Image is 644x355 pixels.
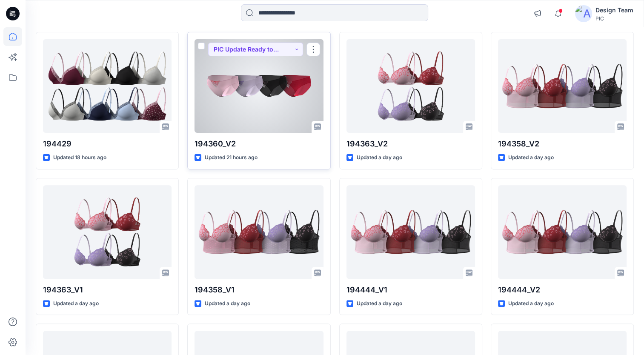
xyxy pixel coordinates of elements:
p: 194363_V1 [43,284,172,296]
p: Updated a day ago [508,299,554,308]
a: 194429 [43,39,172,133]
a: 194444_V1 [346,185,475,279]
a: 194358_V2 [498,39,627,133]
div: PIC [595,15,633,22]
a: 194360_V2 [195,39,323,133]
div: Design Team [595,5,633,15]
p: Updated a day ago [357,299,402,308]
p: 194363_V2 [346,138,475,150]
p: Updated a day ago [205,299,250,308]
p: Updated 18 hours ago [53,153,106,162]
p: 194429 [43,138,172,150]
a: 194363_V1 [43,185,172,279]
p: 194444_V2 [498,284,627,296]
p: Updated 21 hours ago [205,153,258,162]
p: 194358_V1 [195,284,323,296]
a: 194363_V2 [346,39,475,133]
p: Updated a day ago [357,153,402,162]
p: 194360_V2 [195,138,323,150]
p: Updated a day ago [53,299,99,308]
a: 194358_V1 [195,185,323,279]
p: 194444_V1 [346,284,475,296]
img: avatar [575,5,592,22]
p: 194358_V2 [498,138,627,150]
a: 194444_V2 [498,185,627,279]
p: Updated a day ago [508,153,554,162]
